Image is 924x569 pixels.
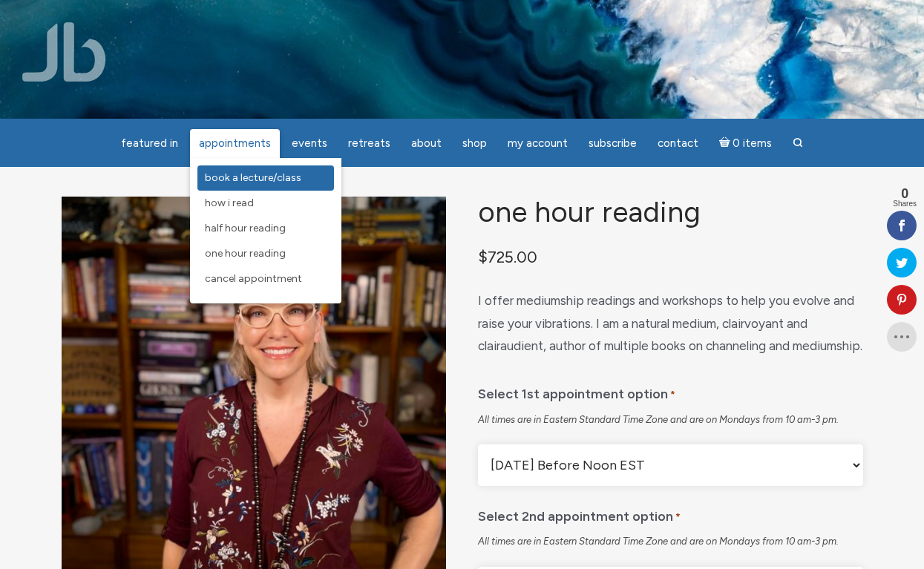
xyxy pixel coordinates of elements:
a: Shop [453,129,496,158]
i: Cart [719,137,733,150]
span: 0 items [733,138,772,149]
span: Cancel Appointment [205,272,302,285]
span: Contact [658,137,698,150]
a: One Hour Reading [197,241,334,266]
span: Retreats [348,137,390,150]
span: Half Hour Reading [205,222,286,234]
span: Book a Lecture/Class [205,171,301,184]
span: About [411,137,442,150]
span: My Account [508,137,568,150]
span: $ [478,248,488,266]
a: Contact [649,129,707,158]
a: My Account [499,129,577,158]
a: How I Read [197,191,334,216]
span: Shares [893,200,917,208]
span: featured in [121,137,178,150]
span: How I Read [205,197,254,209]
label: Select 2nd appointment option [478,498,681,530]
a: Half Hour Reading [197,216,334,241]
img: Jamie Butler. The Everyday Medium [22,22,106,82]
span: Appointments [199,137,271,150]
h1: One Hour Reading [478,197,862,228]
span: Events [292,137,327,150]
span: Subscribe [589,137,637,150]
label: Select 1st appointment option [478,375,675,407]
a: Appointments [190,129,280,158]
div: All times are in Eastern Standard Time Zone and are on Mondays from 10 am-3 pm. [478,413,862,427]
a: Subscribe [580,129,646,158]
a: Book a Lecture/Class [197,165,334,191]
a: Cart0 items [710,128,782,158]
span: 0 [893,187,917,200]
a: Cancel Appointment [197,266,334,292]
span: One Hour Reading [205,247,286,260]
bdi: 725.00 [478,248,537,266]
a: Events [283,129,336,158]
a: About [402,129,450,158]
div: All times are in Eastern Standard Time Zone and are on Mondays from 10 am-3 pm. [478,535,862,548]
a: featured in [112,129,187,158]
a: Retreats [339,129,399,158]
span: I offer mediumship readings and workshops to help you evolve and raise your vibrations. I am a na... [478,293,862,353]
span: Shop [462,137,487,150]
